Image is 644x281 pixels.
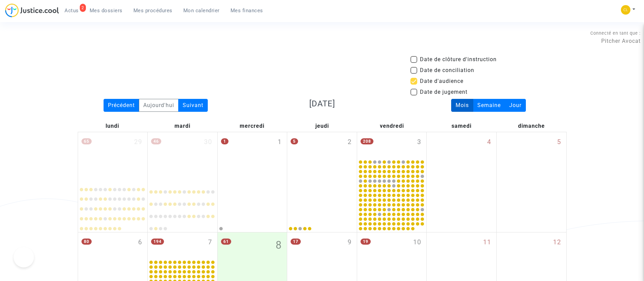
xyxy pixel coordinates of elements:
div: jeudi octobre 2, 5 events, click to expand [287,132,357,181]
span: Date d'audience [420,77,463,85]
span: 1 [278,137,282,147]
span: 80 [81,239,92,245]
a: Mon calendrier [178,5,225,16]
span: 1 [221,138,228,144]
div: Aujourd'hui [139,99,179,112]
span: Date de conciliation [420,66,474,74]
span: 9 [348,238,352,247]
div: mardi [147,120,217,132]
div: lundi septembre 29, 65 events, click to expand [78,132,148,181]
div: jeudi octobre 9, 17 events, click to expand [287,232,357,279]
div: mardi octobre 7, 194 events, click to expand [148,232,217,259]
div: Précédent [104,99,139,112]
span: 194 [151,239,164,245]
div: dimanche octobre 5 [497,132,566,232]
span: 17 [291,239,301,245]
div: Mois [451,99,473,112]
span: 19 [361,239,371,245]
span: 7 [208,238,212,247]
span: 2 [348,137,352,147]
div: lundi octobre 6, 80 events, click to expand [78,232,148,279]
span: 10 [413,238,421,247]
span: Mon calendrier [183,7,220,14]
div: samedi [427,120,497,132]
img: 6fca9af68d76bfc0a5525c74dfee314f [621,5,630,15]
span: Mes procédures [133,7,172,14]
span: 29 [134,137,142,147]
div: Semaine [473,99,505,112]
span: 8 [276,238,282,253]
span: 208 [361,138,373,144]
a: Mes dossiers [84,5,128,16]
div: vendredi octobre 10, 19 events, click to expand [357,232,427,279]
div: Jour [505,99,526,112]
span: Date de clôture d'instruction [420,55,497,64]
a: Mes finances [225,5,269,16]
div: jeudi [287,120,357,132]
span: 30 [204,137,212,147]
span: Actus [65,7,79,14]
span: 65 [81,138,92,144]
a: Mes procédures [128,5,178,16]
div: samedi octobre 4 [427,132,496,232]
span: 5 [557,137,561,147]
div: vendredi octobre 3, 208 events, click to expand [357,132,427,159]
iframe: Help Scout Beacon - Open [14,247,34,267]
div: dimanche [497,120,567,132]
span: 3 [417,137,421,147]
span: 46 [151,138,161,144]
h3: [DATE] [244,99,400,109]
span: Mes dossiers [90,7,123,14]
div: mercredi [217,120,287,132]
div: vendredi [357,120,427,132]
span: Mes finances [231,7,263,14]
div: mardi septembre 30, 46 events, click to expand [148,132,217,181]
span: 11 [483,238,491,247]
div: mercredi octobre 8, 61 events, click to expand [218,232,287,279]
span: Date de jugement [420,88,467,96]
div: lundi [78,120,148,132]
span: 6 [138,238,142,247]
div: 2 [80,4,86,12]
a: 2Actus [59,5,84,16]
span: 61 [221,239,231,245]
span: Connecté en tant que : [590,31,641,36]
div: Suivant [178,99,208,112]
span: 12 [553,238,561,247]
span: 5 [291,138,298,144]
span: 4 [487,137,491,147]
div: mercredi octobre 1, One event, click to expand [218,132,287,181]
img: jc-logo.svg [5,3,59,17]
